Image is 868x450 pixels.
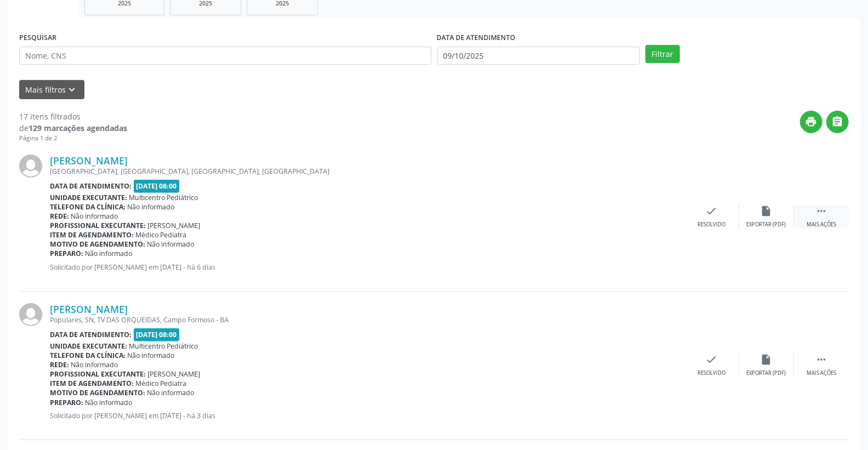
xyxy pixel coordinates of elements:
[437,30,516,47] label: DATA DE ATENDIMENTO
[50,193,127,202] b: Unidade executante:
[19,30,56,47] label: PESQUISAR
[128,351,175,360] span: Não informado
[50,398,83,407] b: Preparo:
[128,202,175,212] span: Não informado
[86,249,133,258] span: Não informado
[50,379,134,388] b: Item de agendamento:
[826,111,849,133] button: 
[50,167,684,176] div: [GEOGRAPHIC_DATA], [GEOGRAPHIC_DATA], [GEOGRAPHIC_DATA], [GEOGRAPHIC_DATA]
[136,230,187,240] span: Médico Pediatra
[832,116,844,128] i: 
[71,360,118,369] span: Não informado
[50,388,145,397] b: Motivo de agendamento:
[86,398,133,407] span: Não informado
[134,180,180,192] span: [DATE] 08:00
[71,212,118,221] span: Não informado
[50,351,126,360] b: Telefone da clínica:
[148,369,201,379] span: [PERSON_NAME]
[50,263,684,272] p: Solicitado por [PERSON_NAME] em [DATE] - há 6 dias
[50,411,684,420] p: Solicitado por [PERSON_NAME] em [DATE] - há 3 dias
[706,354,718,366] i: check
[50,230,134,240] b: Item de agendamento:
[645,45,680,64] button: Filtrar
[50,249,83,258] b: Preparo:
[66,84,78,96] i: keyboard_arrow_down
[697,369,725,377] div: Resolvido
[147,388,195,397] span: Não informado
[50,181,132,191] b: Data de atendimento:
[19,134,127,143] div: Página 1 de 2
[136,379,187,388] span: Médico Pediatra
[50,240,145,249] b: Motivo de agendamento:
[437,47,640,65] input: Selecione um intervalo
[697,221,725,229] div: Resolvido
[19,111,127,122] div: 17 itens filtrados
[50,202,126,212] b: Telefone da clínica:
[807,369,836,377] div: Mais ações
[129,193,198,202] span: Multicentro Pediátrico
[800,111,822,133] button: print
[50,212,69,221] b: Rede:
[50,369,146,379] b: Profissional executante:
[50,341,127,351] b: Unidade executante:
[50,360,69,369] b: Rede:
[50,330,132,339] b: Data de atendimento:
[50,303,128,315] a: [PERSON_NAME]
[706,205,718,217] i: check
[19,155,42,178] img: img
[761,205,773,217] i: insert_drive_file
[129,341,198,351] span: Multicentro Pediátrico
[19,47,432,65] input: Nome, CNS
[807,221,836,229] div: Mais ações
[815,354,827,366] i: 
[19,80,84,99] button: Mais filtroskeyboard_arrow_down
[29,123,127,133] strong: 129 marcações agendadas
[148,221,201,230] span: [PERSON_NAME]
[815,205,827,217] i: 
[805,116,818,128] i: print
[747,221,786,229] div: Exportar (PDF)
[761,354,773,366] i: insert_drive_file
[19,303,42,326] img: img
[50,221,146,230] b: Profissional executante:
[50,155,128,167] a: [PERSON_NAME]
[134,328,180,341] span: [DATE] 08:00
[147,240,195,249] span: Não informado
[50,315,684,324] div: Populares, SN, TV DAS ORQUEIDAS, Campo Formoso - BA
[19,122,127,134] div: de
[747,369,786,377] div: Exportar (PDF)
